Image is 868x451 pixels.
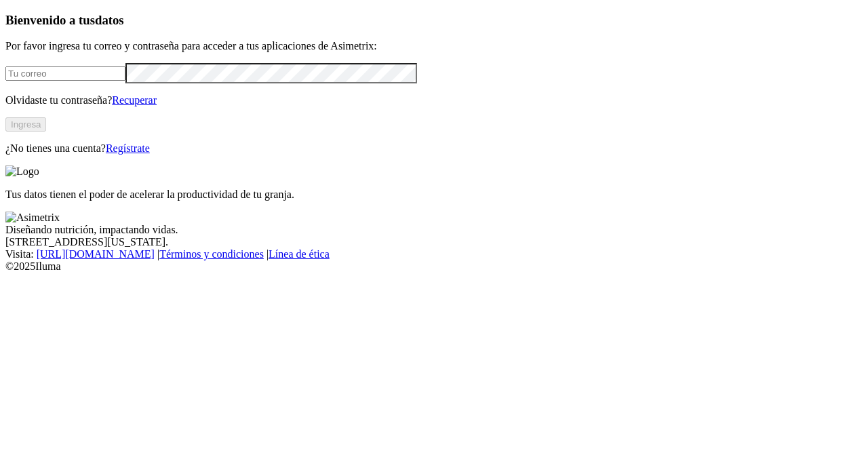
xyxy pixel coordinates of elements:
[159,248,264,260] a: Términos y condiciones
[5,224,863,236] div: Diseñando nutrición, impactando vidas.
[5,40,863,52] p: Por favor ingresa tu correo y contraseña para acceder a tus aplicaciones de Asimetrix:
[112,94,157,106] a: Recuperar
[5,189,863,201] p: Tus datos tienen el poder de acelerar la productividad de tu granja.
[5,212,60,224] img: Asimetrix
[37,248,155,260] a: [URL][DOMAIN_NAME]
[5,13,863,28] h3: Bienvenido a tus
[106,142,150,154] a: Regístrate
[5,117,46,132] button: Ingresa
[5,94,863,106] p: Olvidaste tu contraseña?
[5,165,39,178] img: Logo
[5,236,863,248] div: [STREET_ADDRESS][US_STATE].
[5,248,863,260] div: Visita : | |
[5,66,125,81] input: Tu correo
[5,142,863,155] p: ¿No tienes una cuenta?
[95,13,124,27] span: datos
[5,260,863,273] div: © 2025 Iluma
[269,248,330,260] a: Línea de ética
